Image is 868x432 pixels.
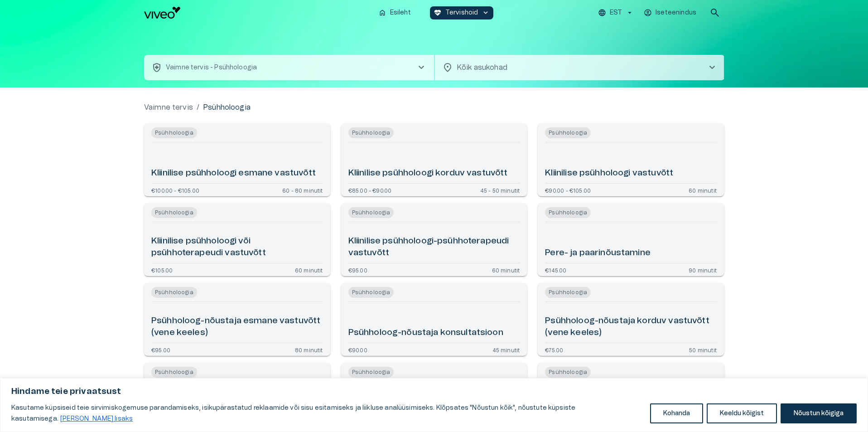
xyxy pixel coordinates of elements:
p: Hindame teie privaatsust [11,386,857,397]
h6: Kliinilise psühholoogi-psühhoterapeudi vastuvõtt [348,235,520,259]
h6: Kliinilise psühholoogi või psühhoterapeudi vastuvõtt [151,235,323,259]
a: Vaimne tervis [144,102,193,113]
a: Open service booking details [144,283,330,356]
button: Nõustun kõigiga [781,403,857,423]
h6: Pere- ja paarinõustamine [545,247,651,259]
button: homeEsileht [375,6,415,19]
p: / [197,102,199,113]
p: 60 minutit [295,267,323,272]
button: Keeldu kõigist [707,403,777,423]
p: 60 minutit [492,267,520,272]
span: Psühholoogia [545,367,591,378]
p: Iseteenindus [656,8,696,18]
span: Psühholoogia [545,287,591,298]
button: Kohanda [650,403,703,423]
h6: Kliinilise psühholoogi esmane vastuvõtt [151,167,316,180]
h6: Psühholoog-nõustaja korduv vastuvõtt (vene keeles) [545,315,717,339]
p: Kasutame küpsiseid teie sirvimiskogemuse parandamiseks, isikupärastatud reklaamide või sisu esita... [11,403,643,424]
a: Open service booking details [538,204,724,276]
button: EST [597,6,635,19]
a: Open service booking details [538,283,724,356]
span: keyboard_arrow_down [482,9,490,17]
p: €105.00 [151,267,173,272]
p: Tervishoid [445,8,478,18]
a: Open service booking details [341,283,527,356]
span: Help [46,7,60,15]
p: 45 - 50 minutit [480,187,520,193]
span: chevron_right [416,62,427,73]
button: ecg_heartTervishoidkeyboard_arrow_down [430,6,494,19]
span: location_on [442,62,453,73]
h6: Psühholoog-nõustaja esmane vastuvõtt (vene keeles) [151,315,323,339]
h6: Kliinilise psühholoogi vastuvõtt [545,167,673,180]
span: chevron_right [707,62,718,73]
span: Psühholoogia [151,287,197,298]
span: Psühholoogia [151,127,197,138]
p: €75.00 [545,347,563,352]
p: 50 minutit [689,347,717,352]
p: €100.00 - €105.00 [151,187,199,193]
h6: Kliinilise psühholoogi korduv vastuvõtt [348,167,508,180]
p: 80 minutit [295,347,323,352]
span: Psühholoogia [348,287,394,298]
span: Psühholoogia [545,207,591,218]
p: €95.00 [151,347,170,352]
a: Loe lisaks [60,415,133,422]
span: Psühholoogia [348,127,394,138]
h6: Psühholoog-nõustaja konsultatsioon [348,327,503,339]
span: search [709,7,720,18]
span: health_and_safety [151,62,162,73]
a: Open service booking details [341,204,527,276]
p: Esileht [390,8,411,18]
p: €90.00 [348,347,367,352]
span: Psühholoogia [348,367,394,378]
p: 90 minutit [689,267,717,272]
button: Iseteenindus [642,6,699,19]
p: 60 minutit [689,187,717,193]
p: Kõik asukohad [457,62,692,73]
a: Navigate to homepage [144,7,371,19]
span: Psühholoogia [348,207,394,218]
img: Viveo logo [144,7,180,19]
p: €145.00 [545,267,566,272]
a: Open service booking details [538,124,724,196]
button: health_and_safetyVaimne tervis - Psühholoogiachevron_right [144,55,434,80]
p: Vaimne tervis - Psühholoogia [166,63,257,73]
span: Psühholoogia [151,207,197,218]
button: open search modal [706,4,724,22]
p: EST [610,8,622,18]
p: Psühholoogia [203,102,251,113]
span: ecg_heart [434,9,442,17]
a: Open service booking details [144,204,330,276]
p: €90.00 - €105.00 [545,187,591,193]
p: €85.00 - €90.00 [348,187,392,193]
span: Psühholoogia [151,367,197,378]
span: Psühholoogia [545,127,591,138]
p: 60 - 80 minutit [282,187,323,193]
p: 45 minutit [492,347,520,352]
span: home [378,9,386,17]
p: €95.00 [348,267,367,272]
